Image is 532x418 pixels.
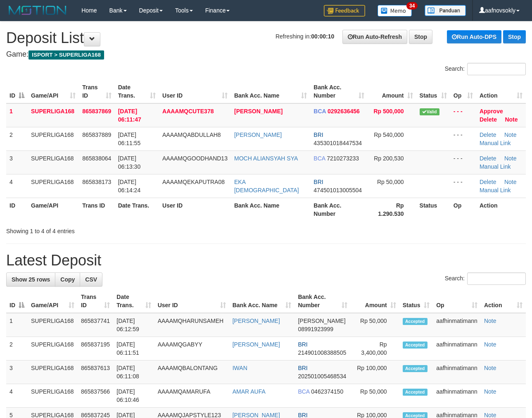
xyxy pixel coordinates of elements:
[233,365,247,371] a: IWAN
[445,272,526,285] label: Search:
[115,198,159,221] th: Date Trans.
[80,272,102,287] a: CSV
[480,131,496,138] a: Delete
[6,289,28,313] th: ID: activate to sort column descending
[28,174,79,198] td: SUPERLIGA168
[298,388,309,395] span: BCA
[450,127,476,150] td: - - -
[450,80,476,103] th: Op: activate to sort column ascending
[78,337,113,361] td: 865837195
[313,155,325,162] span: BCA
[450,103,476,127] td: - - -
[313,179,323,185] span: BRI
[113,337,154,361] td: [DATE] 06:11:51
[113,384,154,408] td: [DATE] 06:10:46
[28,80,79,103] th: Game/API: activate to sort column ascending
[298,326,333,332] span: Copy 08991923999 to clipboard
[476,80,526,103] th: Action: activate to sort column ascending
[484,365,496,371] a: Note
[28,313,78,337] td: SUPERLIGA168
[368,198,416,221] th: Rp 1.290.530
[82,131,111,138] span: 865837889
[313,187,362,193] span: Copy 474501013005504 to clipboard
[445,63,526,75] label: Search:
[6,272,55,287] a: Show 25 rows
[420,108,439,115] span: Valid transaction
[234,108,283,115] a: [PERSON_NAME]
[374,131,404,138] span: Rp 540,000
[118,179,141,193] span: [DATE] 06:14:24
[416,80,450,103] th: Status: activate to sort column ascending
[275,33,334,40] span: Refreshing in:
[342,30,407,44] a: Run Auto-Refresh
[311,33,334,40] strong: 00:00:10
[298,365,307,371] span: BRI
[85,276,97,283] span: CSV
[450,198,476,221] th: Op
[403,342,427,349] span: Accepted
[6,80,28,103] th: ID: activate to sort column descending
[403,389,427,396] span: Accepted
[480,140,511,146] a: Manual Link
[154,337,229,361] td: AAAAMQGABYY
[233,341,280,348] a: [PERSON_NAME]
[377,179,404,185] span: Rp 50,000
[162,131,221,138] span: AAAAMQABDULLAH8
[298,341,307,348] span: BRI
[328,108,360,115] span: Copy 0292636456 to clipboard
[6,252,526,269] h1: Latest Deposit
[118,155,141,170] span: [DATE] 06:13:30
[311,388,343,395] span: Copy 0462374150 to clipboard
[481,289,526,313] th: Action: activate to sort column ascending
[159,198,231,221] th: User ID
[480,187,511,193] a: Manual Link
[154,313,229,337] td: AAAAMQHARUNSAMEH
[433,384,481,408] td: aafhinmatimann
[409,30,432,44] a: Stop
[28,150,79,174] td: SUPERLIGA168
[78,289,113,313] th: Trans ID: activate to sort column ascending
[55,272,80,287] a: Copy
[118,131,141,146] span: [DATE] 06:11:55
[351,289,399,313] th: Amount: activate to sort column ascending
[162,155,228,162] span: AAAAMQGOODHAND13
[6,337,28,361] td: 2
[368,80,416,103] th: Amount: activate to sort column ascending
[6,127,28,150] td: 2
[433,313,481,337] td: aafhinmatimann
[313,108,326,115] span: BCA
[403,365,427,372] span: Accepted
[162,108,214,115] span: AAAAMQCUTE378
[6,103,28,127] td: 1
[154,289,229,313] th: User ID: activate to sort column ascending
[484,341,496,348] a: Note
[231,198,310,221] th: Bank Acc. Name
[162,179,225,185] span: AAAAMQEKAPUTRA08
[351,361,399,384] td: Rp 100,000
[480,163,511,170] a: Manual Link
[78,384,113,408] td: 865837566
[324,5,365,17] img: Feedback.jpg
[484,318,496,324] a: Note
[6,361,28,384] td: 3
[374,155,404,162] span: Rp 200,530
[403,318,427,325] span: Accepted
[298,318,345,324] span: [PERSON_NAME]
[416,198,450,221] th: Status
[233,318,280,324] a: [PERSON_NAME]
[60,276,75,283] span: Copy
[113,313,154,337] td: [DATE] 06:12:59
[78,313,113,337] td: 865837741
[28,127,79,150] td: SUPERLIGA168
[480,179,496,185] a: Delete
[118,108,141,123] span: [DATE] 06:11:47
[28,289,78,313] th: Game/API: activate to sort column ascending
[503,30,526,43] a: Stop
[447,30,501,43] a: Run Auto-DPS
[310,80,368,103] th: Bank Acc. Number: activate to sort column ascending
[433,337,481,361] td: aafhinmatimann
[373,108,404,115] span: Rp 500,000
[231,80,310,103] th: Bank Acc. Name: activate to sort column ascending
[433,361,481,384] td: aafhinmatimann
[294,289,350,313] th: Bank Acc. Number: activate to sort column ascending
